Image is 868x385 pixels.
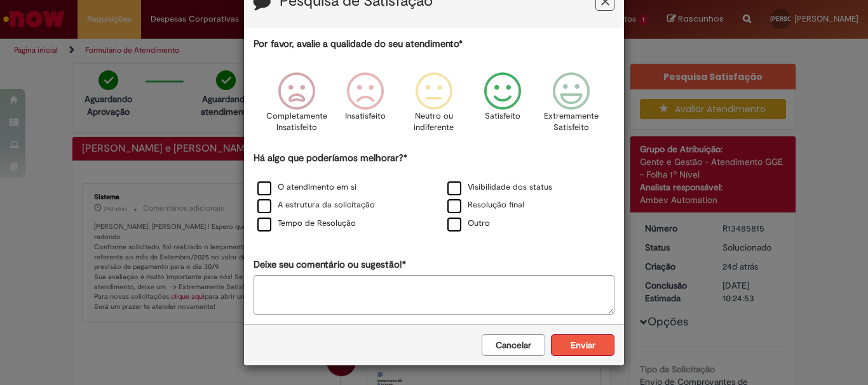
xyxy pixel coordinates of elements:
p: Completamente Insatisfeito [266,110,327,134]
div: Há algo que poderíamos melhorar?* [254,152,614,233]
label: Por favor, avalie a qualidade do seu atendimento* [254,37,463,51]
div: Completamente Insatisfeito [264,63,329,150]
button: Cancelar [482,334,545,356]
p: Satisfeito [485,110,520,122]
p: Extremamente Satisfeito [544,110,599,134]
label: O atendimento em si [257,181,356,193]
label: Deixe seu comentário ou sugestão!* [254,258,406,271]
button: Enviar [551,334,614,356]
div: Insatisfeito [333,63,398,150]
div: Satisfeito [470,63,535,150]
div: Neutro ou indiferente [402,63,466,150]
p: Neutro ou indiferente [411,110,457,134]
label: Resolução final [447,199,524,211]
label: Visibilidade dos status [447,181,552,193]
label: Tempo de Resolução [257,218,356,230]
p: Insatisfeito [345,110,386,122]
div: Extremamente Satisfeito [539,63,604,150]
label: A estrutura da solicitação [257,199,375,211]
label: Outro [447,218,490,230]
